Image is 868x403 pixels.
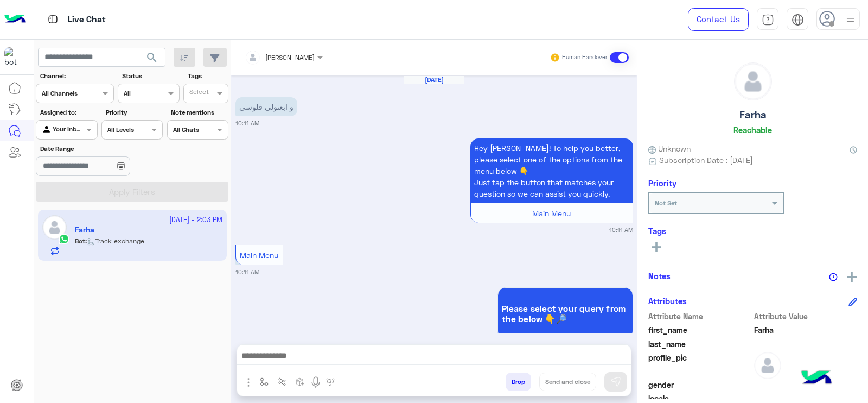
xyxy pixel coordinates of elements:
[648,338,752,350] span: last_name
[762,14,774,26] img: tab
[757,8,778,31] a: tab
[648,271,671,281] h6: Notes
[648,352,752,377] span: profile_pic
[659,154,753,166] span: Subscription Date : [DATE]
[40,144,162,154] label: Date Range
[68,12,106,27] p: Live Chat
[648,311,752,322] span: Attribute Name
[733,125,772,135] h6: Reachable
[145,51,158,64] span: search
[291,373,309,391] button: create order
[265,53,315,61] span: [PERSON_NAME]
[240,250,278,260] span: Main Menu
[188,71,227,81] label: Tags
[40,108,96,117] label: Assigned to:
[502,303,629,324] span: Please select your query from the below 👇🔎
[754,379,858,391] span: null
[648,178,676,188] h6: Priority
[46,12,60,26] img: tab
[829,273,838,281] img: notes
[655,199,677,207] b: Not Set
[532,209,571,218] span: Main Menu
[470,138,633,203] p: 25/9/2025, 10:11 AM
[278,377,286,386] img: Trigger scenario
[40,71,113,81] label: Channel:
[539,373,596,391] button: Send and close
[792,14,804,26] img: tab
[273,373,291,391] button: Trigger scenario
[688,8,749,31] a: Contact Us
[188,87,209,99] div: Select
[648,226,857,236] h6: Tags
[296,377,304,386] img: create order
[139,48,165,71] button: search
[844,13,857,27] img: profile
[235,119,259,128] small: 10:11 AM
[562,53,608,62] small: Human Handover
[648,143,691,154] span: Unknown
[260,377,269,386] img: select flow
[648,324,752,336] span: first_name
[648,296,687,306] h6: Attributes
[256,373,273,391] button: select flow
[4,47,24,67] img: 317874714732967
[171,108,227,117] label: Note mentions
[735,63,771,100] img: defaultAdmin.png
[404,76,464,84] h6: [DATE]
[106,108,162,117] label: Priority
[235,268,259,276] small: 10:11 AM
[242,376,255,389] img: send attachment
[309,376,322,389] img: send voice note
[739,109,767,121] h5: Farha
[610,376,621,387] img: send message
[754,324,858,336] span: Farha
[506,373,531,391] button: Drop
[326,378,335,387] img: make a call
[847,272,857,282] img: add
[797,360,835,398] img: hulul-logo.png
[122,71,178,81] label: Status
[609,225,633,234] small: 10:11 AM
[235,97,297,116] p: 25/9/2025, 10:11 AM
[36,182,228,201] button: Apply Filters
[648,379,752,391] span: gender
[4,8,26,31] img: Logo
[754,311,858,322] span: Attribute Value
[754,352,781,379] img: defaultAdmin.png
